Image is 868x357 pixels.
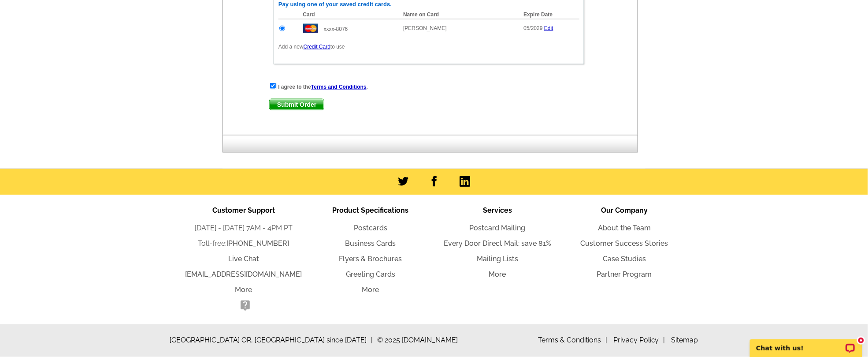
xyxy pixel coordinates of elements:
th: Name on Card [399,10,519,19]
img: mast.gif [303,24,318,33]
iframe: LiveChat chat widget [744,329,868,357]
a: Edit [544,25,553,31]
span: Product Specifications [333,207,409,215]
a: [PHONE_NUMBER] [227,240,289,248]
a: Privacy Policy [613,336,665,345]
strong: I agree to the . [278,84,368,90]
span: 05/2029 [523,25,542,31]
a: More [489,271,506,279]
a: Every Door Direct Mail: save 81% [444,240,551,248]
th: Expire Date [519,10,579,19]
a: [EMAIL_ADDRESS][DOMAIN_NAME] [185,271,302,279]
a: More [362,286,379,294]
a: Partner Program [597,271,652,279]
a: Postcards [354,224,387,233]
a: Sitemap [671,336,698,345]
span: xxxx-8076 [324,26,348,32]
a: Live Chat [228,255,259,263]
a: Business Cards [345,240,396,248]
a: Terms & Conditions [538,336,607,345]
a: Flyers & Brochures [339,255,402,263]
a: Case Studies [603,255,646,263]
a: More [235,286,252,294]
a: Credit Card [304,44,330,50]
h6: Pay using one of your saved credit cards. [278,1,579,8]
span: © 2025 [DOMAIN_NAME] [377,335,458,346]
li: Toll-free: [180,239,307,249]
li: [DATE] - [DATE] 7AM - 4PM PT [180,223,307,234]
span: Customer Support [212,207,275,215]
a: Customer Success Stories [581,240,668,248]
th: Card [299,10,399,19]
a: About the Team [598,224,651,233]
a: Terms and Conditions [311,84,367,90]
a: Postcard Mailing [470,224,526,233]
span: [GEOGRAPHIC_DATA] OR, [GEOGRAPHIC_DATA] since [DATE] [170,335,373,346]
a: Greeting Cards [346,271,395,279]
span: Submit Order [270,99,324,110]
span: Our Company [601,207,648,215]
a: Mailing Lists [477,255,518,263]
span: Services [483,207,512,215]
span: [PERSON_NAME] [403,25,447,31]
p: Add a new to use [278,43,579,51]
